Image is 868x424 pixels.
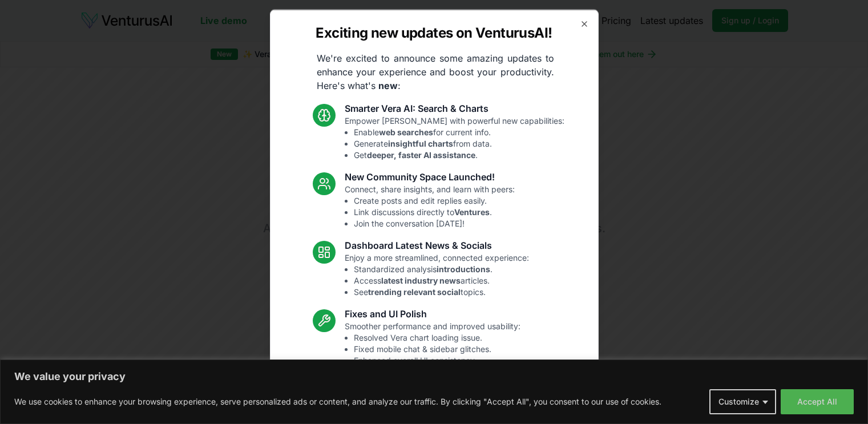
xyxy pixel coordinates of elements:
[354,286,529,297] li: See topics.
[354,138,564,149] li: Generate from data.
[354,195,515,206] li: Create posts and edit replies easily.
[345,169,515,183] h3: New Community Space Launched!
[354,126,564,138] li: Enable for current info.
[354,217,515,229] li: Join the conversation [DATE]!
[354,343,520,354] li: Fixed mobile chat & sidebar glitches.
[345,238,529,252] h3: Dashboard Latest News & Socials
[354,274,529,286] li: Access articles.
[388,138,453,148] strong: insightful charts
[345,115,564,160] p: Empower [PERSON_NAME] with powerful new capabilities:
[345,183,515,229] p: Connect, share insights, and learn with peers:
[454,207,490,216] strong: Ventures
[345,320,520,366] p: Smoother performance and improved usability:
[354,263,529,274] li: Standardized analysis .
[306,375,562,416] p: These updates are designed to make VenturusAI more powerful, intuitive, and user-friendly. Let us...
[345,252,529,297] p: Enjoy a more streamlined, connected experience:
[368,286,461,296] strong: trending relevant social
[316,23,552,42] h2: Exciting new updates on VenturusAI!
[354,332,520,343] li: Resolved Vera chart loading issue.
[437,264,490,273] strong: introductions
[345,306,520,320] h3: Fixes and UI Polish
[381,275,461,285] strong: latest industry news
[354,149,564,160] li: Get .
[345,101,564,115] h3: Smarter Vera AI: Search & Charts
[354,354,520,366] li: Enhanced overall UI consistency.
[367,150,475,159] strong: deeper, faster AI assistance
[378,79,398,91] strong: new
[379,127,433,136] strong: web searches
[354,206,515,217] li: Link discussions directly to .
[308,51,563,92] p: We're excited to announce some amazing updates to enhance your experience and boost your producti...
